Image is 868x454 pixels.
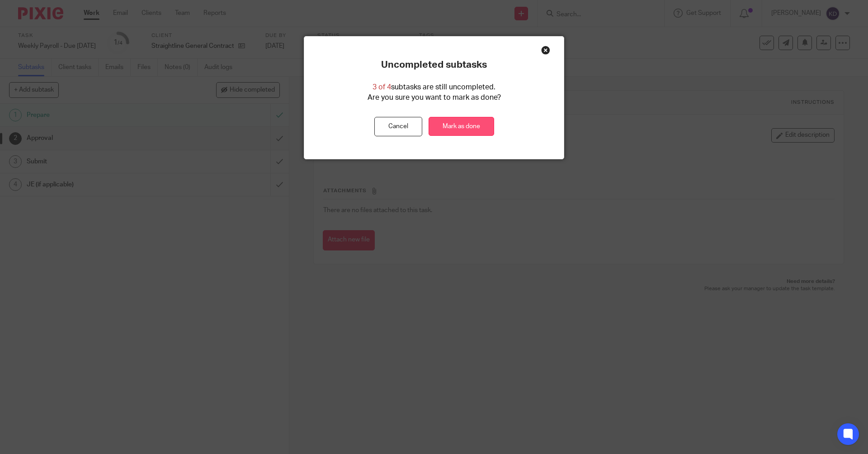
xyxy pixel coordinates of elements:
p: subtasks are still uncompleted. [373,82,495,93]
div: Close this dialog window [541,46,550,55]
p: Uncompleted subtasks [381,59,487,71]
p: Are you sure you want to mark as done? [368,93,501,103]
span: 3 of 4 [373,83,391,91]
a: Mark as done [429,117,494,136]
button: Cancel [374,117,422,136]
